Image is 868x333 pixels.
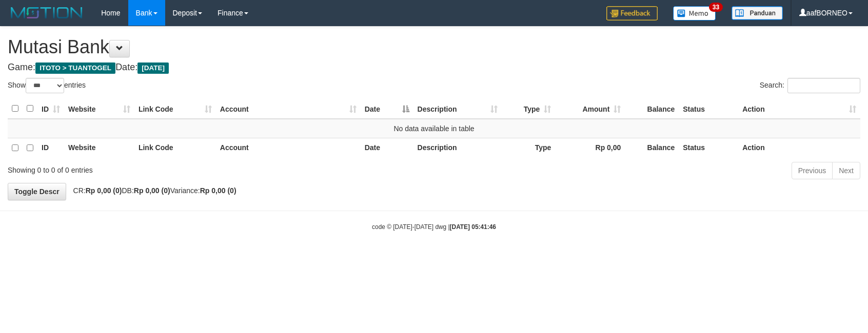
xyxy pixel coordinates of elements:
[8,161,354,175] div: Showing 0 to 0 of 0 entries
[8,183,66,200] a: Toggle Descr
[134,138,216,158] th: Link Code
[361,138,413,158] th: Date
[413,138,502,158] th: Description
[625,99,679,119] th: Balance
[606,6,658,20] img: Feedback.jpg
[200,186,236,195] strong: Rp 0,00 (0)
[413,99,502,119] th: Description: activate to sort column ascending
[8,63,860,73] h4: Game: Date:
[450,223,496,231] strong: [DATE] 05:41:46
[732,6,783,20] img: panduan.png
[216,99,361,119] th: Account: activate to sort column ascending
[502,99,555,119] th: Type: activate to sort column ascending
[372,223,496,231] small: code © [DATE]-[DATE] dwg |
[134,186,170,195] strong: Rp 0,00 (0)
[8,119,860,138] td: No data available in table
[8,5,86,20] img: MOTION_logo.png
[8,78,86,93] label: Show entries
[35,63,115,74] span: ITOTO > TUANTOGEL
[679,138,738,158] th: Status
[760,78,860,93] label: Search:
[8,37,860,57] h1: Mutasi Bank
[26,78,64,93] select: Showentries
[787,78,860,93] input: Search:
[555,138,625,158] th: Rp 0,00
[679,99,738,119] th: Status
[555,99,625,119] th: Amount: activate to sort column ascending
[502,138,555,158] th: Type
[792,162,833,179] a: Previous
[832,162,860,179] a: Next
[68,186,236,195] span: CR: DB: Variance:
[37,138,64,158] th: ID
[673,6,716,20] img: Button%20Memo.svg
[64,138,134,158] th: Website
[738,138,860,158] th: Action
[216,138,361,158] th: Account
[361,99,413,119] th: Date: activate to sort column descending
[64,99,134,119] th: Website: activate to sort column ascending
[134,99,216,119] th: Link Code: activate to sort column ascending
[137,63,169,74] span: [DATE]
[625,138,679,158] th: Balance
[738,99,860,119] th: Action: activate to sort column ascending
[37,99,64,119] th: ID: activate to sort column ascending
[709,3,723,12] span: 33
[86,186,122,195] strong: Rp 0,00 (0)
